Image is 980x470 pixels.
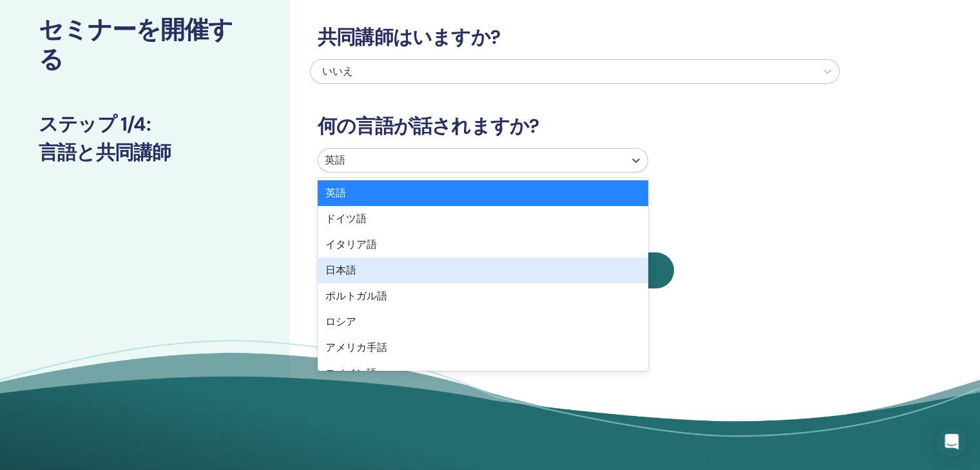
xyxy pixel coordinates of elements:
font: ドイツ語 [325,212,367,225]
font: : [146,111,151,136]
div: インターコムメッセンジャーを開く [936,426,967,457]
font: アメリカ手話 [325,341,387,354]
font: 日本語 [325,263,356,277]
font: 共同講師はいますか? [318,24,500,50]
font: ロシア [325,315,356,328]
font: いいえ [322,64,353,78]
font: ポルトガル語 [325,289,387,303]
font: セミナーを開催する [39,14,233,75]
font: ステップ 1/4 [39,111,146,136]
font: スペイン語 [325,366,377,380]
font: イタリア語 [325,238,377,251]
font: 言語と共同講師 [39,140,171,165]
font: 何の言語が話されますか? [318,113,539,138]
font: 英語 [325,186,346,200]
